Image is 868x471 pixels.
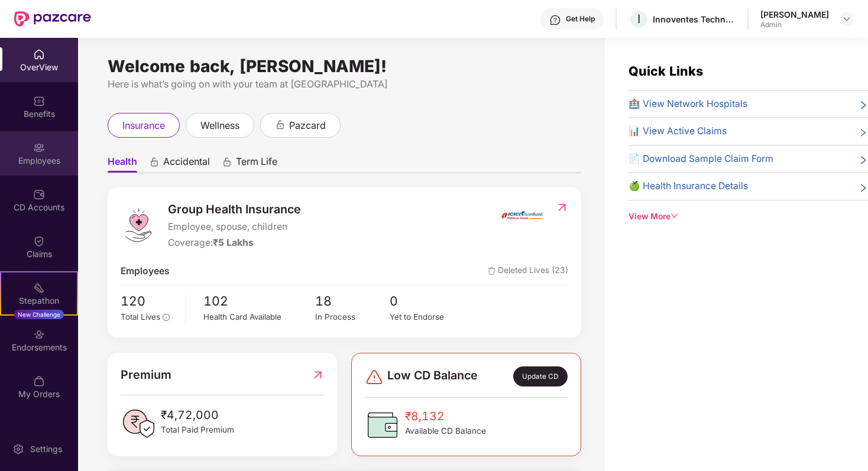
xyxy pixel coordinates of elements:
span: info-circle [163,314,170,321]
span: ₹8,132 [405,407,486,425]
span: Health [108,155,137,173]
div: Welcome back, [PERSON_NAME]! [108,61,581,71]
span: wellness [200,118,239,133]
span: Term Life [236,155,277,173]
div: [PERSON_NAME] [760,9,829,20]
span: I [637,12,640,26]
span: 102 [203,291,315,311]
span: Quick Links [629,63,703,79]
span: Low CD Balance [387,366,478,386]
img: svg+xml;base64,PHN2ZyBpZD0iRW1wbG95ZWVzIiB4bWxucz0iaHR0cDovL3d3dy53My5vcmcvMjAwMC9zdmciIHdpZHRoPS... [33,142,45,154]
span: Available CD Balance [405,425,486,437]
div: animation [149,157,160,167]
span: 📊 View Active Claims [629,124,727,139]
span: 🏥 View Network Hospitals [629,97,747,112]
div: Innoventes Technologies India Private Limited [653,14,736,25]
span: 0 [390,291,464,311]
img: svg+xml;base64,PHN2ZyBpZD0iSG9tZSIgeG1sbnM9Imh0dHA6Ly93d3cudzMub3JnLzIwMDAvc3ZnIiB3aWR0aD0iMjAiIG... [33,48,45,60]
img: PaidPremiumIcon [121,406,156,441]
div: Settings [27,443,66,455]
img: svg+xml;base64,PHN2ZyBpZD0iU2V0dGluZy0yMHgyMCIgeG1sbnM9Imh0dHA6Ly93d3cudzMub3JnLzIwMDAvc3ZnIiB3aW... [12,443,24,455]
span: pazcard [289,118,326,133]
span: 120 [121,291,177,311]
span: Accidental [163,155,210,173]
div: View More [629,210,868,223]
img: svg+xml;base64,PHN2ZyBpZD0iTXlfT3JkZXJzIiBkYXRhLW5hbWU9Ik15IE9yZGVycyIgeG1sbnM9Imh0dHA6Ly93d3cudz... [33,375,45,387]
img: RedirectIcon [556,202,568,213]
img: CDBalanceIcon [365,407,400,443]
span: 18 [315,291,390,311]
span: right [859,154,868,167]
span: right [859,99,868,112]
div: animation [275,119,286,130]
span: right [859,181,868,194]
div: In Process [315,311,390,323]
div: Here is what’s going on with your team at [GEOGRAPHIC_DATA] [108,77,581,92]
img: svg+xml;base64,PHN2ZyBpZD0iRGFuZ2VyLTMyeDMyIiB4bWxucz0iaHR0cDovL3d3dy53My5vcmcvMjAwMC9zdmciIHdpZH... [365,368,384,386]
img: svg+xml;base64,PHN2ZyBpZD0iQ2xhaW0iIHhtbG5zPSJodHRwOi8vd3d3LnczLm9yZy8yMDAwL3N2ZyIgd2lkdGg9IjIwIi... [33,235,45,247]
img: logo [121,207,156,243]
span: ₹4,72,000 [161,406,234,424]
img: deleteIcon [488,267,495,275]
img: insurerIcon [500,200,544,230]
div: Coverage: [168,236,301,251]
span: Deleted Lives (23) [488,264,568,279]
div: Health Card Available [203,311,315,323]
div: Stepathon [1,295,77,307]
img: svg+xml;base64,PHN2ZyBpZD0iQ0RfQWNjb3VudHMiIGRhdGEtbmFtZT0iQ0QgQWNjb3VudHMiIHhtbG5zPSJodHRwOi8vd3... [33,189,45,200]
span: 🍏 Health Insurance Details [629,179,748,194]
div: Yet to Endorse [390,311,464,323]
span: Employees [121,264,170,279]
span: ₹5 Lakhs [213,237,254,248]
span: right [859,126,868,139]
img: svg+xml;base64,PHN2ZyBpZD0iQmVuZWZpdHMiIHhtbG5zPSJodHRwOi8vd3d3LnczLm9yZy8yMDAwL3N2ZyIgd2lkdGg9Ij... [33,95,45,107]
div: Get Help [566,14,595,24]
img: New Pazcare Logo [14,11,91,27]
span: Total Lives [121,312,160,321]
span: Employee, spouse, children [168,220,301,235]
div: New Challenge [14,310,64,319]
span: Total Paid Premium [161,424,234,436]
div: Update CD [513,366,568,386]
div: animation [222,157,232,167]
span: Group Health Insurance [168,200,301,219]
img: svg+xml;base64,PHN2ZyB4bWxucz0iaHR0cDovL3d3dy53My5vcmcvMjAwMC9zdmciIHdpZHRoPSIyMSIgaGVpZ2h0PSIyMC... [33,282,45,294]
span: down [671,212,679,220]
span: insurance [122,118,165,133]
img: RedirectIcon [312,366,324,384]
img: svg+xml;base64,PHN2ZyBpZD0iRHJvcGRvd24tMzJ4MzIiIHhtbG5zPSJodHRwOi8vd3d3LnczLm9yZy8yMDAwL3N2ZyIgd2... [842,14,851,24]
img: svg+xml;base64,PHN2ZyBpZD0iRW5kb3JzZW1lbnRzIiB4bWxucz0iaHR0cDovL3d3dy53My5vcmcvMjAwMC9zdmciIHdpZH... [33,329,45,340]
span: 📄 Download Sample Claim Form [629,152,773,167]
div: Admin [760,20,829,30]
span: Premium [121,366,171,384]
img: svg+xml;base64,PHN2ZyBpZD0iSGVscC0zMngzMiIgeG1sbnM9Imh0dHA6Ly93d3cudzMub3JnLzIwMDAvc3ZnIiB3aWR0aD... [549,14,561,26]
